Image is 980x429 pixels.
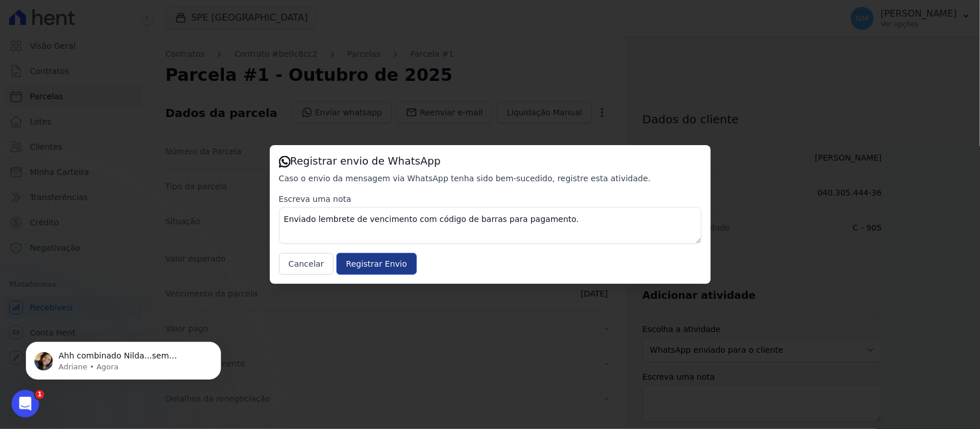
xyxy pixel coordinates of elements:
span: 1 [35,390,44,399]
p: Caso o envio da mensagem via WhatsApp tenha sido bem-sucedido, registre esta atividade. [279,173,702,184]
input: Registrar Envio [336,253,417,275]
iframe: Intercom live chat [11,390,39,418]
label: Escreva uma nota [279,193,702,205]
button: Cancelar [279,253,334,275]
textarea: Enviado lembrete de vencimento com código de barras para pagamento. [279,207,702,244]
iframe: Intercom notifications mensagem [9,318,238,398]
h3: Registrar envio de WhatsApp [279,154,702,168]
